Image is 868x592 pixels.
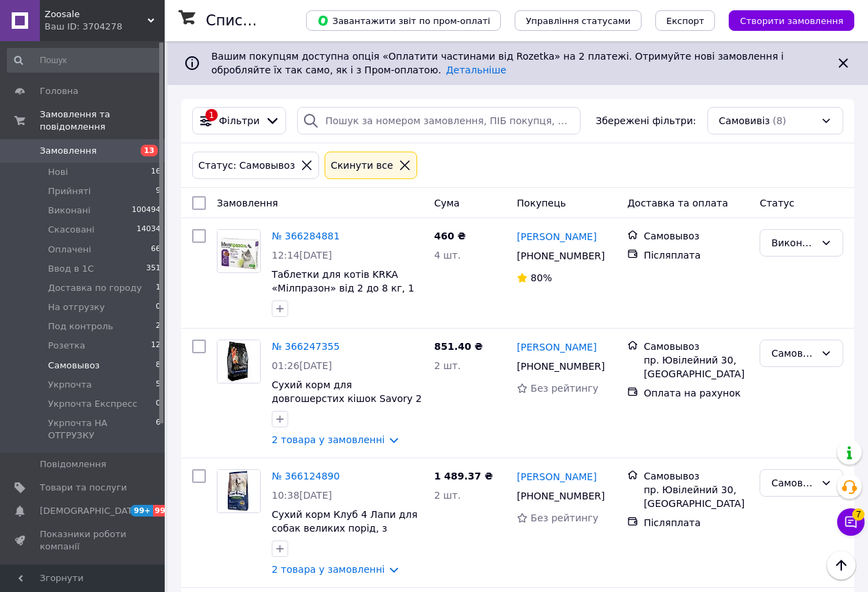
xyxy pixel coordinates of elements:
button: Наверх [827,551,856,580]
span: Розетка [48,340,85,352]
span: Створити замовлення [740,16,843,26]
a: [PERSON_NAME] [517,230,596,244]
span: 460 ₴ [434,230,466,241]
span: 5 [156,379,161,391]
span: 0 [156,301,161,313]
span: Укрпочта НА ОТГРУЗКУ [48,417,156,442]
button: Створити замовлення [729,10,854,31]
span: Под контроль [48,320,113,333]
span: 0 [156,398,161,410]
a: Фото товару [217,469,261,513]
span: (8) [773,115,786,126]
input: Пошук за номером замовлення, ПІБ покупця, номером телефону, Email, номером накладної [297,107,580,134]
span: 1 [156,282,161,294]
span: 2 [156,320,161,333]
span: [PHONE_NUMBER] [517,490,605,501]
span: Експорт [666,16,705,26]
div: Самовывоз [771,346,815,361]
div: Післяплата [644,248,749,262]
span: 100494 [132,204,161,217]
span: 99+ [130,505,153,517]
span: 01:26[DATE] [272,360,332,371]
a: 2 товара у замовленні [272,564,385,575]
div: пр. Ювілейний 30, [GEOGRAPHIC_DATA] [644,353,749,381]
span: Статус [760,198,795,209]
span: 12 [151,340,161,352]
span: Замовлення [217,198,278,209]
a: № 366284881 [272,230,340,241]
span: Без рейтингу [530,383,598,394]
a: Сухий корм Клуб 4 Лапи для собак великих порід, з качкою 14 кг [272,509,417,547]
span: 351 [146,263,161,275]
span: Самовивіз [719,114,770,128]
span: [PHONE_NUMBER] [517,250,605,261]
span: Самовывоз [48,359,99,372]
a: 2 товара у замовленні [272,434,385,445]
span: Доставка та оплата [627,198,728,209]
span: Покупець [517,198,565,209]
button: Завантажити звіт по пром-оплаті [306,10,501,31]
div: Cкинути все [328,158,396,173]
span: Ввод в 1С [48,263,94,275]
span: Замовлення та повідомлення [40,108,165,133]
span: Збережені фільтри: [596,114,696,128]
h1: Список замовлень [206,12,345,29]
a: № 366124890 [272,471,340,482]
a: Сухий корм для довгошерстих кішок Savory 2 кг (лосось) [272,379,422,418]
button: Управління статусами [515,10,642,31]
span: 2 шт. [434,360,461,371]
span: 851.40 ₴ [434,341,483,352]
span: 12:14[DATE] [272,250,332,261]
div: Ваш ID: 3704278 [45,21,165,33]
span: 14034 [137,224,161,236]
div: Самовывоз [771,475,815,490]
button: Чат з покупцем7 [837,508,865,536]
span: Доставка по городу [48,282,142,294]
span: Головна [40,85,78,97]
span: Оплачені [48,244,91,256]
span: 1 489.37 ₴ [434,471,493,482]
a: [PERSON_NAME] [517,340,596,354]
img: Фото товару [218,470,260,512]
div: Статус: Самовывоз [196,158,298,173]
a: Детальніше [446,64,506,75]
span: 16 [151,166,161,178]
span: 4 шт. [434,250,461,261]
span: Виконані [48,204,91,217]
span: 13 [141,145,158,156]
span: 8 [156,359,161,372]
a: [PERSON_NAME] [517,470,596,484]
span: 6 [156,417,161,442]
span: Прийняті [48,185,91,198]
span: Показники роботи компанії [40,528,127,553]
span: Повідомлення [40,458,106,471]
span: Cума [434,198,460,209]
span: 99+ [153,505,176,517]
span: Вашим покупцям доступна опція «Оплатити частинами від Rozetka» на 2 платежі. Отримуйте нові замов... [211,51,784,75]
input: Пошук [7,48,162,73]
div: Самовывоз [644,340,749,353]
span: Замовлення [40,145,97,157]
span: На отгрузку [48,301,105,313]
span: 2 шт. [434,490,461,501]
span: Укрпочта [48,379,92,391]
span: 9 [156,185,161,198]
a: Фото товару [217,340,261,383]
a: Таблетки для котів KRKA «Мілпразон» від 2 до 8 кг, 1 таблетка (для лікування та профілактики гель... [272,269,414,321]
img: Фото товару [218,230,260,272]
button: Експорт [655,10,716,31]
span: [PHONE_NUMBER] [517,361,605,372]
div: Оплата на рахунок [644,386,749,400]
div: Самовывоз [644,469,749,483]
span: Товари та послуги [40,482,127,494]
span: [DEMOGRAPHIC_DATA] [40,505,141,517]
div: Самовывоз [644,229,749,243]
span: Управління статусами [526,16,631,26]
span: Скасовані [48,224,95,236]
div: пр. Ювілейний 30, [GEOGRAPHIC_DATA] [644,483,749,510]
span: 10:38[DATE] [272,490,332,501]
span: 66 [151,244,161,256]
span: 7 [852,508,865,521]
